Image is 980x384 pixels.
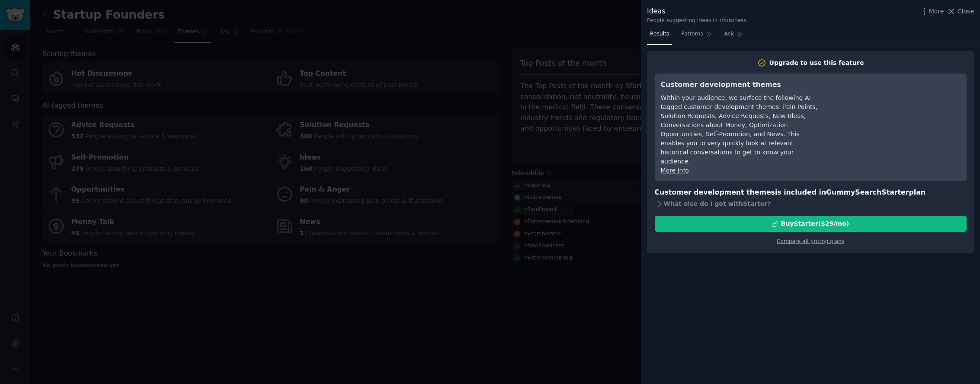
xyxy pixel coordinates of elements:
[647,17,746,25] div: People suggesting ideas in r/business
[947,7,974,16] button: Close
[678,27,715,45] a: Patterns
[724,30,734,38] span: Ask
[647,6,746,17] div: Ideas
[681,30,703,38] span: Patterns
[929,7,944,16] span: More
[655,198,967,210] div: What else do I get with Starter ?
[958,7,974,16] span: Close
[661,80,819,90] h3: Customer development themes
[826,188,909,196] span: GummySearch Starter
[661,167,689,174] a: More info
[781,219,849,228] div: Buy Starter ($ 29 /mo )
[920,7,944,16] button: More
[721,27,746,45] a: Ask
[655,216,967,232] button: BuyStarter($29/mo)
[769,58,864,67] div: Upgrade to use this feature
[777,238,844,244] a: Compare all pricing plans
[650,30,669,38] span: Results
[831,80,961,144] iframe: YouTube video player
[647,27,672,45] a: Results
[655,187,967,198] h3: Customer development themes is included in plan
[661,93,819,166] div: Within your audience, we surface the following AI-tagged customer development themes: Pain Points...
